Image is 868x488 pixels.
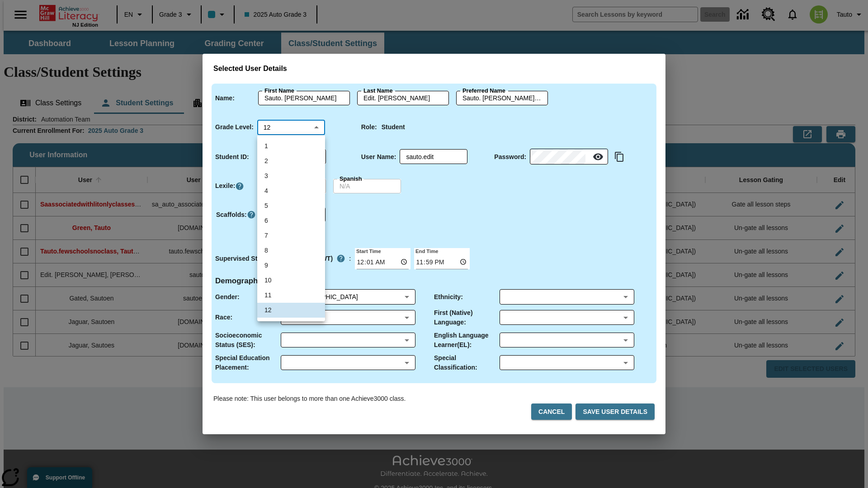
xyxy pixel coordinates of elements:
[257,273,325,288] li: 10
[257,243,325,258] li: 8
[257,154,325,169] li: 2
[257,139,325,154] li: 1
[257,258,325,273] li: 9
[257,198,325,213] li: 5
[257,228,325,243] li: 7
[257,183,325,198] li: 4
[257,169,325,183] li: 3
[257,213,325,228] li: 6
[257,303,325,318] li: 12
[257,288,325,303] li: 11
